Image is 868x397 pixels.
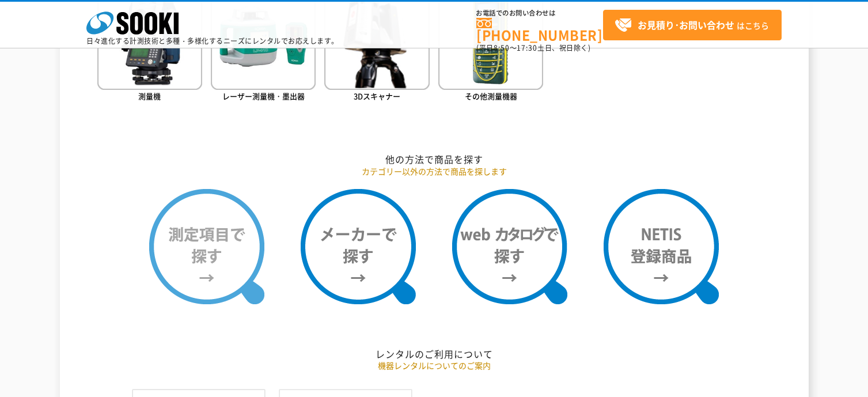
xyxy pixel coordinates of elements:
img: webカタログで探す [452,189,567,304]
img: メーカーで探す [301,189,416,304]
img: 測定項目で探す [149,189,264,304]
a: [PHONE_NUMBER] [476,18,603,41]
span: 3Dスキャナー [354,90,400,101]
p: カテゴリー以外の方法で商品を探します [97,165,771,177]
img: NETIS登録商品 [604,189,719,304]
p: 日々進化する計測技術と多種・多様化するニーズにレンタルでお応えします。 [86,37,339,44]
strong: お見積り･お問い合わせ [638,18,734,32]
span: 測量機 [138,90,161,101]
span: (平日 ～ 土日、祝日除く) [476,43,590,53]
a: お見積り･お問い合わせはこちら [603,10,782,40]
h2: レンタルのご利用について [97,348,771,360]
span: その他測量機器 [465,90,517,101]
h2: 他の方法で商品を探す [97,153,771,165]
span: はこちら [615,17,769,34]
span: 8:50 [494,43,510,53]
p: 機器レンタルについてのご案内 [97,360,771,372]
span: レーザー測量機・墨出器 [222,90,305,101]
span: 17:30 [517,43,537,53]
span: お電話でのお問い合わせは [476,10,603,17]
